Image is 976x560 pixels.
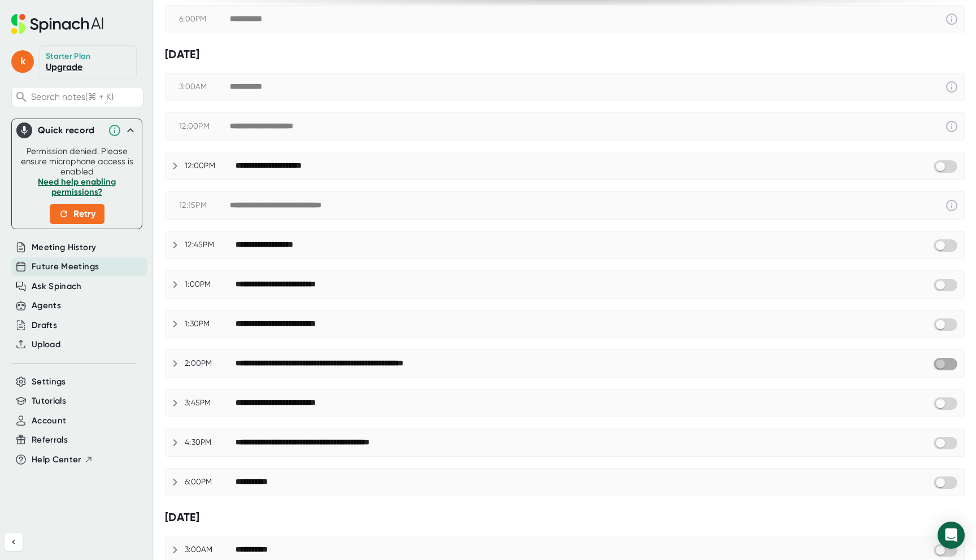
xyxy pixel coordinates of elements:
button: Drafts [32,319,57,332]
button: Upload [32,338,60,351]
div: 6:00PM [185,477,236,487]
button: Retry [50,204,104,224]
div: 2:00PM [185,358,236,369]
div: 3:00AM [185,545,236,555]
div: Open Intercom Messenger [938,522,965,549]
svg: This event has already passed [945,80,958,94]
div: 12:15PM [179,200,230,211]
a: Need help enabling permissions? [38,177,116,197]
button: Account [32,414,66,427]
button: Meeting History [32,241,96,254]
button: Settings [32,375,66,388]
span: Search notes (⌘ + K) [31,91,140,102]
button: Agents [32,299,61,312]
svg: This event has already passed [945,120,958,133]
div: [DATE] [165,47,965,62]
button: Tutorials [32,395,66,408]
div: 12:45PM [185,240,236,250]
div: 12:00PM [179,121,230,132]
div: Quick record [16,119,137,142]
div: 12:00PM [185,161,236,171]
button: Future Meetings [32,260,99,273]
div: 1:00PM [185,279,236,290]
span: Retry [59,207,95,221]
span: k [11,50,34,73]
div: 4:30PM [185,438,236,448]
a: Upgrade [46,62,82,72]
div: 1:30PM [185,319,236,329]
div: 3:45PM [185,398,236,408]
div: [DATE] [165,510,965,524]
button: Help Center [32,453,93,466]
svg: This event has already passed [945,12,958,26]
button: Collapse sidebar [5,533,23,551]
div: Starter Plan [46,51,91,62]
div: Quick record [38,125,102,136]
button: Ask Spinach [32,280,82,293]
button: Referrals [32,434,68,447]
span: Help Center [32,453,81,466]
svg: This event has already passed [945,199,958,212]
div: 6:00PM [179,14,230,24]
div: Permission denied. Please ensure microphone access is enabled [19,146,135,224]
div: 3:00AM [179,82,230,92]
